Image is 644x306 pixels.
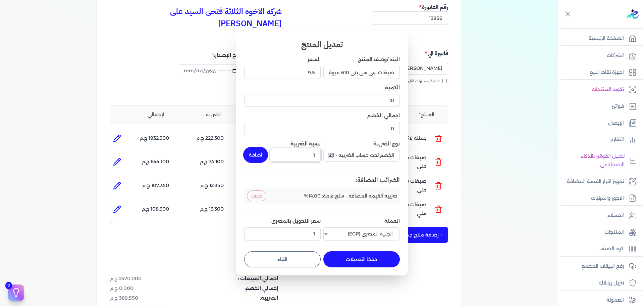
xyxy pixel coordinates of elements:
[358,56,400,62] label: البند /وصف المنتج
[323,251,400,267] button: حفظ التعديلات
[243,147,268,163] button: اضافة
[271,149,321,162] input: نسبة الضريبة
[367,113,400,119] label: اجمالي الخصم
[304,192,397,200] span: ضريبه القيمه المضافه - سلع عامة: 14.00%
[323,140,400,147] label: نوع الضريبة
[247,190,266,201] button: حذف
[271,218,321,224] label: سعر التحويل بالمصري
[323,66,400,79] input: البند /وصف المنتج
[244,251,321,267] button: الغاء
[323,149,400,162] input: اختر نوع الضريبة
[384,218,400,224] label: العملة
[244,94,400,107] input: الكمية
[244,122,400,135] input: اجمالي الخصم
[244,227,321,240] input: سعر التحويل بالمصري
[244,39,400,51] h3: تعديل المنتج
[244,175,400,185] h4: الضرائب المضافة:
[244,66,321,79] input: السعر
[323,149,400,164] button: اختر نوع الضريبة
[385,85,400,91] label: الكمية
[290,141,321,147] label: نسبة الضريبة
[308,56,321,62] label: السعر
